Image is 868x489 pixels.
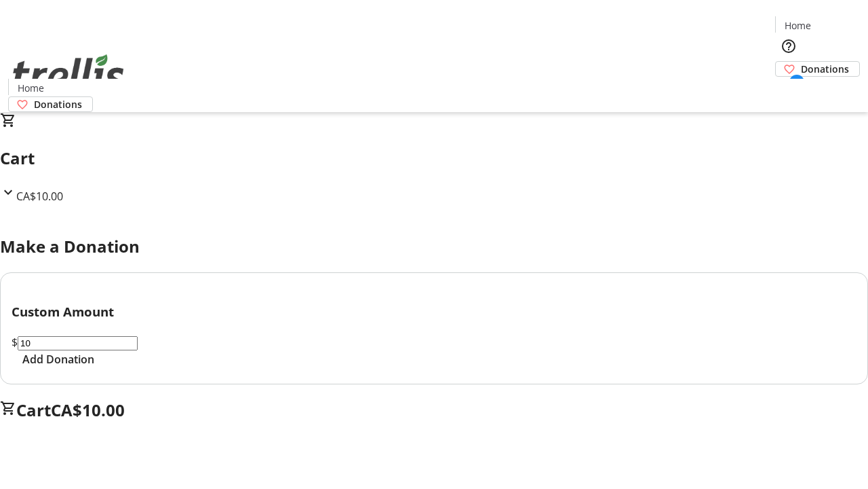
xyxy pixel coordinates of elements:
[12,335,18,350] span: $
[34,97,82,111] span: Donations
[9,81,52,95] a: Home
[22,351,94,367] span: Add Donation
[785,18,811,33] span: Home
[775,33,802,60] button: Help
[8,96,93,112] a: Donations
[801,62,849,76] span: Donations
[51,399,125,421] span: CA$10.00
[16,189,63,204] span: CA$10.00
[775,77,802,104] button: Cart
[18,336,138,350] input: Donation Amount
[775,61,860,77] a: Donations
[12,351,105,367] button: Add Donation
[18,81,44,95] span: Home
[776,18,819,33] a: Home
[8,39,129,107] img: Orient E2E Organization pzrU8cvMMr's Logo
[12,302,856,321] h3: Custom Amount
